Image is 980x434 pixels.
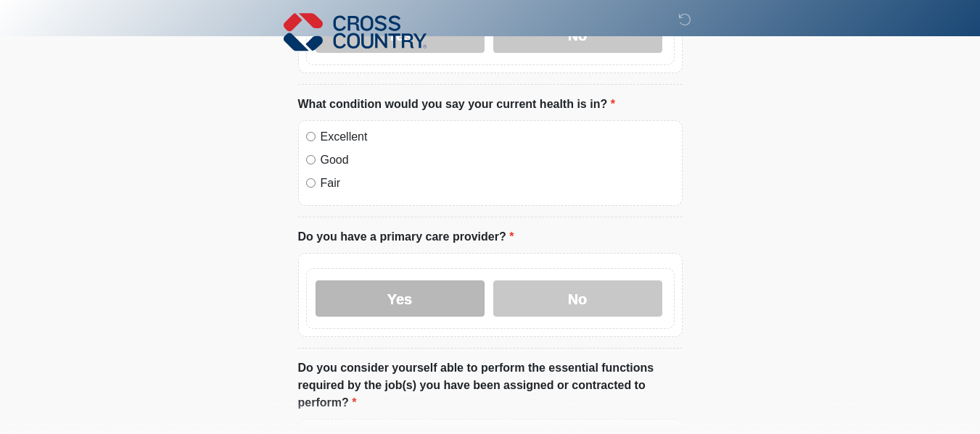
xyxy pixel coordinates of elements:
[298,96,615,113] label: What condition would you say your current health is in?
[316,280,485,317] label: Yes
[298,359,683,412] label: Do you consider yourself able to perform the essential functions required by the job(s) you have ...
[321,151,675,169] label: Good
[321,175,675,192] label: Fair
[306,155,316,164] input: Good
[306,178,316,188] input: Fair
[321,128,675,146] label: Excellent
[298,228,514,246] label: Do you have a primary care provider?
[493,280,662,317] label: No
[306,132,316,141] input: Excellent
[284,11,427,53] img: Cross Country Logo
